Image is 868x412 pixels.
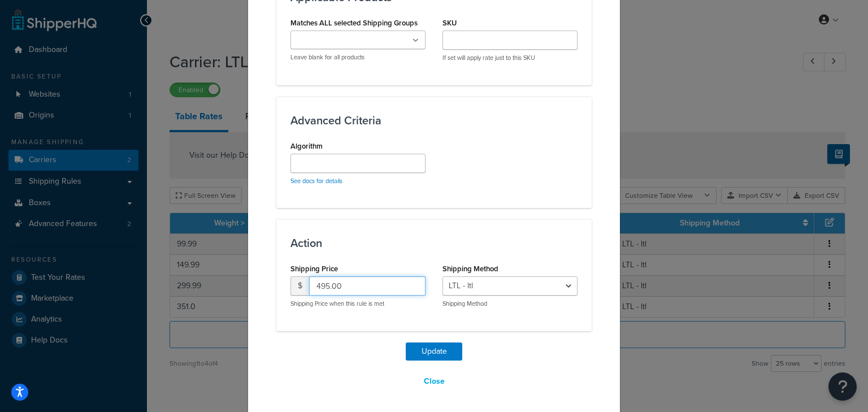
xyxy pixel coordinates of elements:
p: If set will apply rate just to this SKU [442,54,578,62]
p: Leave blank for all products [290,53,426,62]
label: Shipping Method [442,264,498,273]
p: Shipping Price when this rule is met [290,300,426,308]
span: $ [290,276,309,296]
button: Update [406,342,462,361]
h3: Advanced Criteria [290,114,578,127]
label: Algorithm [290,142,323,150]
p: Shipping Method [442,300,578,308]
label: Matches ALL selected Shipping Groups [290,19,418,27]
a: See docs for details [290,176,342,185]
h3: Action [290,237,578,249]
button: Close [416,372,452,391]
label: Shipping Price [290,264,338,273]
label: SKU [442,19,457,27]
